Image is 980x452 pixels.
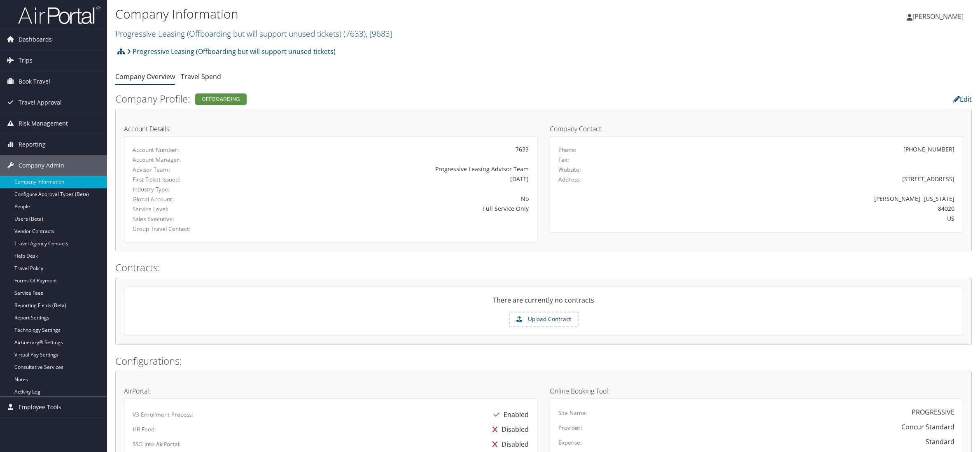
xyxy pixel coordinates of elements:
[366,28,392,39] span: , [ 9683 ]
[19,397,61,417] span: Employee Tools
[133,156,257,164] label: Account Manager:
[115,5,686,23] h1: Company Information
[133,195,257,203] label: Global Account:
[115,72,175,81] a: Company Overview
[558,165,581,174] label: Website:
[124,126,537,132] h4: Account Details:
[19,71,50,92] span: Book Travel
[133,205,257,213] label: Service Level:
[907,4,972,29] a: [PERSON_NAME]
[269,175,529,183] div: [DATE]
[133,215,257,223] label: Sales Executive:
[550,388,963,394] h4: Online Booking Tool:
[660,175,954,183] div: [STREET_ADDRESS]
[18,5,100,25] img: airportal-logo.png
[133,185,257,193] label: Industry Type:
[133,225,257,233] label: Group Travel Contact:
[901,422,954,432] div: Concur Standard
[19,134,46,155] span: Reporting
[926,437,954,447] div: Standard
[181,72,221,81] a: Travel Spend
[490,407,529,422] div: Enabled
[558,424,582,432] label: Provider:
[660,214,954,223] div: US
[558,156,569,164] label: Fax:
[510,312,578,326] label: Upload Contract
[558,438,582,447] label: Expense:
[550,126,963,132] h4: Company Contact:
[133,410,193,419] label: V3 Enrollment Process:
[903,145,954,154] div: [PHONE_NUMBER]
[124,295,963,312] div: There are currently no contracts
[912,12,964,21] span: [PERSON_NAME]
[133,165,257,174] label: Advisor Team:
[660,194,954,203] div: [PERSON_NAME], [US_STATE]
[269,165,529,173] div: Progressive Leasing Advisor Team
[269,194,529,203] div: No
[133,425,156,433] label: HR Feed:
[19,50,33,71] span: Trips
[195,93,247,105] div: Offboarding
[133,146,257,154] label: Account Number:
[19,113,68,134] span: Risk Management
[488,437,529,452] div: Disabled
[133,175,257,184] label: First Ticket Issued:
[115,92,682,106] h2: Company Profile:
[19,92,62,113] span: Travel Approval
[953,95,972,104] a: Edit
[124,388,537,394] h4: AirPortal:
[269,145,529,154] div: 7633
[912,407,954,417] div: PROGRESSIVE
[343,28,366,39] span: ( 7633 )
[488,422,529,437] div: Disabled
[133,440,181,448] label: SSO into AirPortal:
[558,146,576,154] label: Phone:
[115,354,972,368] h2: Configurations:
[19,155,64,176] span: Company Admin
[558,175,581,184] label: Address:
[115,261,972,275] h2: Contracts:
[127,43,336,60] a: Progressive Leasing (Offboarding but will support unused tickets)
[115,28,392,39] a: Progressive Leasing (Offboarding but will support unused tickets)
[269,204,529,213] div: Full Service Only
[660,204,954,213] div: 84020
[19,29,52,50] span: Dashboards
[558,409,587,417] label: Site Name:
